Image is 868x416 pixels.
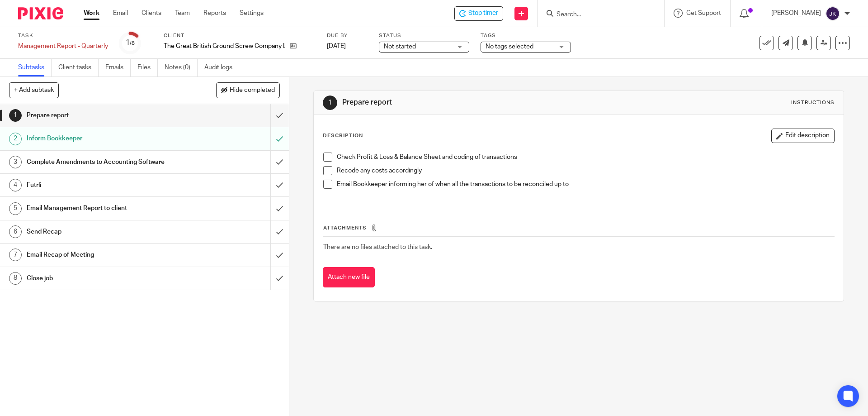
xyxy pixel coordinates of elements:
[175,9,190,18] a: Team
[18,32,108,39] label: Task
[113,9,128,18] a: Email
[203,9,226,18] a: Reports
[327,32,368,39] label: Due by
[337,153,834,162] p: Check Profit & Loss & Balance Sheet and coding of transactions
[323,267,375,287] button: Attach new file
[556,11,637,19] input: Search
[142,9,161,18] a: Clients
[323,225,367,230] span: Attachments
[9,202,22,215] div: 5
[327,43,346,49] span: [DATE]
[105,59,131,77] a: Emails
[9,109,22,122] div: 1
[240,9,264,18] a: Settings
[9,156,22,168] div: 3
[18,42,108,51] div: Management Report - Quarterly
[18,7,63,19] img: Pixie
[379,32,469,39] label: Status
[337,180,834,189] p: Email Bookkeeper informing her of when all the transactions to be reconciled up to
[165,59,198,77] a: Notes (0)
[130,41,135,46] small: /8
[323,244,432,250] span: There are no files attached to this task.
[9,272,22,285] div: 8
[126,38,135,48] div: 1
[27,132,183,145] h1: Inform Bookkeeper
[9,82,59,98] button: + Add subtask
[27,201,183,215] h1: Email Management Report to client
[791,99,835,106] div: Instructions
[230,87,275,94] span: Hide completed
[323,96,337,110] div: 1
[384,43,416,50] span: Not started
[18,59,52,77] a: Subtasks
[337,166,834,175] p: Recode any costs accordingly
[771,9,821,18] p: [PERSON_NAME]
[204,59,239,77] a: Audit logs
[137,59,158,77] a: Files
[9,179,22,191] div: 4
[27,248,183,262] h1: Email Recap of Meeting
[481,32,571,39] label: Tags
[164,32,316,39] label: Client
[84,9,99,18] a: Work
[27,109,183,122] h1: Prepare report
[771,129,835,143] button: Edit description
[686,10,721,16] span: Get Support
[9,249,22,261] div: 7
[486,43,533,50] span: No tags selected
[58,59,99,77] a: Client tasks
[468,9,498,18] span: Stop timer
[826,6,840,21] img: svg%3E
[9,133,22,145] div: 2
[9,225,22,238] div: 6
[342,98,598,107] h1: Prepare report
[27,178,183,192] h1: Futrli
[323,132,363,139] p: Description
[164,42,285,51] p: The Great British Ground Screw Company Limited
[27,272,183,285] h1: Close job
[216,82,280,98] button: Hide completed
[454,6,503,21] div: The Great British Ground Screw Company Limited - Management Report - Quarterly
[27,225,183,239] h1: Send Recap
[27,155,183,169] h1: Complete Amendments to Accounting Software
